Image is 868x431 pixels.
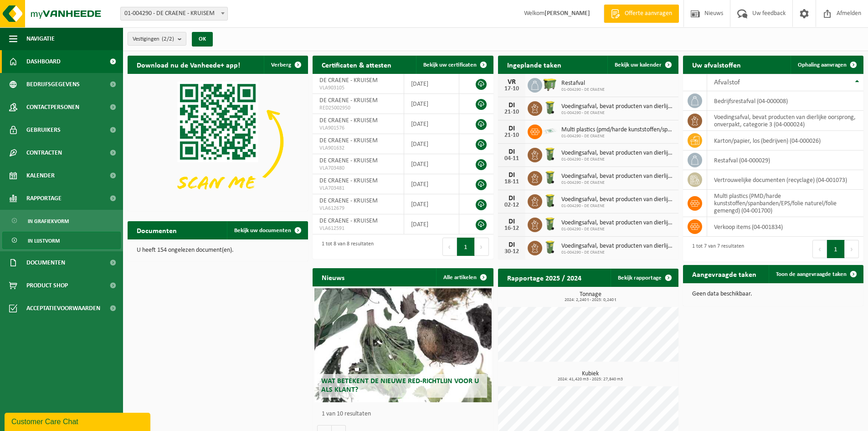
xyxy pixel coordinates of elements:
[707,170,863,190] td: vertrouwelijke documenten (recyclage) (04-001073)
[26,251,65,274] span: Documenten
[28,232,60,249] span: In lijstvorm
[319,117,378,124] span: DE CRAENE - KRUISEM
[404,214,460,234] td: [DATE]
[542,123,558,139] img: LP-SK-00500-LPE-16
[319,125,396,132] span: VLA901576
[319,137,378,144] span: DE CRAENE - KRUISEM
[503,241,521,249] div: DI
[683,56,750,73] h2: Uw afvalstoffen
[128,74,308,209] img: Download de VHEPlus App
[498,269,591,286] h2: Rapportage 2025 / 2024
[615,62,662,68] span: Bekijk uw kalender
[162,36,174,42] count: (2/2)
[442,238,457,256] button: Previous
[28,213,69,230] span: In grafiekvorm
[121,7,227,20] span: 01-004290 - DE CRAENE - KRUISEM
[561,110,674,116] span: 01-004290 - DE CRAENE
[404,154,460,174] td: [DATE]
[692,291,854,297] p: Geen data beschikbaar.
[561,196,674,203] span: Voedingsafval, bevat producten van dierlijke oorsprong, onverpakt, categorie 3
[561,126,674,134] span: Multi plastics (pmd/harde kunststoffen/spanbanden/eps/folie naturel/folie gemeng...
[707,217,863,237] td: verkoop items (04-001834)
[404,194,460,214] td: [DATE]
[503,102,521,109] div: DI
[264,56,307,74] button: Verberg
[319,77,378,84] span: DE CRAENE - KRUISEM
[319,165,396,172] span: VLA703480
[542,239,558,255] img: WB-0140-HPE-GN-50
[475,238,489,256] button: Next
[503,86,521,92] div: 17-10
[542,170,558,185] img: WB-0140-HPE-GN-50
[26,187,62,210] span: Rapportage
[707,151,863,170] td: restafval (04-000029)
[542,146,558,162] img: WB-0140-HPE-GN-50
[313,56,401,73] h2: Certificaten & attesten
[503,195,521,202] div: DI
[2,212,121,229] a: In grafiekvorm
[137,247,299,254] p: U heeft 154 ongelezen document(en).
[544,10,590,17] strong: [PERSON_NAME]
[561,87,605,93] span: 01-004290 - DE CRAENE
[26,96,79,119] span: Contactpersonen
[457,238,475,256] button: 1
[714,79,740,86] span: Afvalstof
[319,145,396,152] span: VLA901632
[683,265,765,283] h2: Aangevraagde taken
[503,291,678,302] h3: Tonnage
[128,221,186,239] h2: Documenten
[404,134,460,154] td: [DATE]
[561,173,674,180] span: Voedingsafval, bevat producten van dierlijke oorsprong, onverpakt, categorie 3
[827,240,845,258] button: 1
[707,190,863,217] td: multi plastics (PMD/harde kunststoffen/spanbanden/EPS/folie naturel/folie gemengd) (04-001700)
[26,141,62,164] span: Contracten
[622,9,674,18] span: Offerte aanvragen
[561,243,674,250] span: Voedingsafval, bevat producten van dierlijke oorsprong, onverpakt, categorie 3
[321,378,479,394] span: Wat betekent de nieuwe RED-richtlijn voor u als klant?
[604,5,679,23] a: Offerte aanvragen
[503,298,678,302] span: 2024: 2,240 t - 2025: 0,240 t
[322,411,488,417] p: 1 van 10 resultaten
[317,237,374,257] div: 1 tot 8 van 8 resultaten
[503,78,521,86] div: VR
[503,109,521,115] div: 21-10
[5,411,152,431] iframe: chat widget
[404,94,460,114] td: [DATE]
[707,111,863,131] td: voedingsafval, bevat producten van dierlijke oorsprong, onverpakt, categorie 3 (04-000024)
[26,27,55,50] span: Navigatie
[319,185,396,192] span: VLA703481
[26,119,61,141] span: Gebruikers
[812,240,827,258] button: Previous
[436,268,493,286] a: Alle artikelen
[542,193,558,208] img: WB-0140-HPE-GN-50
[416,56,493,74] a: Bekijk uw certificaten
[26,164,55,187] span: Kalender
[319,197,378,204] span: DE CRAENE - KRUISEM
[319,177,378,184] span: DE CRAENE - KRUISEM
[561,157,674,162] span: 01-004290 - DE CRAENE
[503,125,521,132] div: DI
[542,100,558,115] img: WB-0140-HPE-GN-50
[707,91,863,111] td: bedrijfsrestafval (04-000008)
[503,171,521,179] div: DI
[128,56,249,73] h2: Download nu de Vanheede+ app!
[845,240,859,258] button: Next
[561,250,674,255] span: 01-004290 - DE CRAENE
[503,156,521,162] div: 04-11
[503,132,521,139] div: 21-10
[314,288,491,402] a: Wat betekent de nieuwe RED-richtlijn voor u als klant?
[503,377,678,382] span: 2024: 41,420 m3 - 2025: 27,840 m3
[26,50,61,73] span: Dashboard
[404,174,460,194] td: [DATE]
[423,62,477,68] span: Bekijk uw certificaten
[561,203,674,209] span: 01-004290 - DE CRAENE
[561,150,674,157] span: Voedingsafval, bevat producten van dierlijke oorsprong, onverpakt, categorie 3
[707,131,863,151] td: karton/papier, los (bedrijven) (04-000026)
[503,371,678,382] h3: Kubiek
[234,228,291,234] span: Bekijk uw documenten
[26,297,100,320] span: Acceptatievoorwaarden
[2,232,121,249] a: In lijstvorm
[404,114,460,134] td: [DATE]
[319,218,378,224] span: DE CRAENE - KRUISEM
